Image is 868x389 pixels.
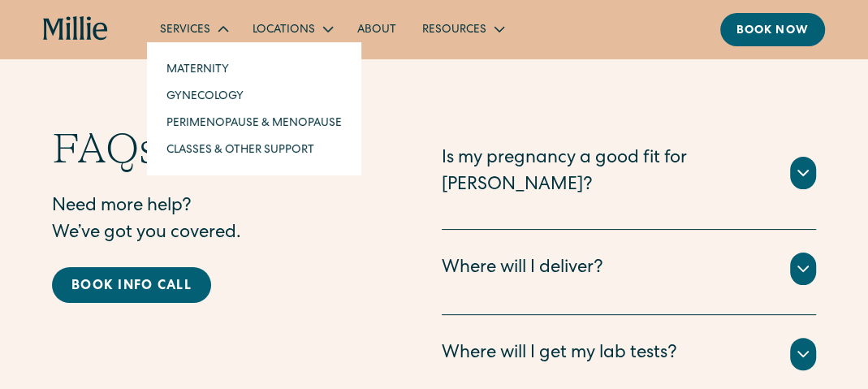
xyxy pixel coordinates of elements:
[153,136,355,162] a: Classes & Other Support
[52,267,211,303] a: Book info call
[147,15,240,42] div: Services
[52,123,377,174] h2: FAQs
[253,22,315,39] div: Locations
[153,55,355,82] a: Maternity
[736,23,809,40] div: Book now
[409,15,516,42] div: Resources
[147,42,361,175] nav: Services
[442,146,771,200] div: Is my pregnancy a good fit for [PERSON_NAME]?
[153,82,355,109] a: Gynecology
[422,22,486,39] div: Resources
[52,194,377,248] p: Need more help? We’ve got you covered.
[160,22,210,39] div: Services
[720,13,825,46] a: Book now
[344,15,409,42] a: About
[240,15,344,42] div: Locations
[71,277,192,296] div: Book info call
[43,16,108,41] a: home
[153,109,355,136] a: Perimenopause & Menopause
[442,341,677,368] div: Where will I get my lab tests?
[442,256,603,283] div: Where will I deliver?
